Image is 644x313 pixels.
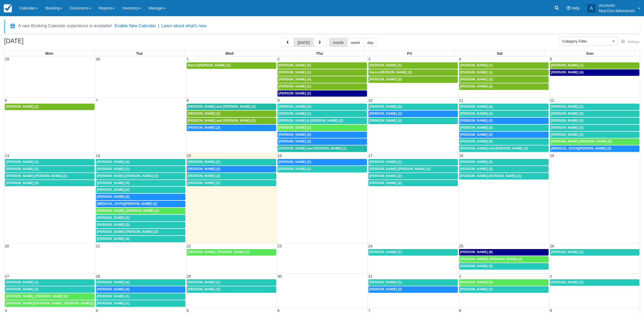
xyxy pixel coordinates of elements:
[460,126,493,130] span: [PERSON_NAME] (2)
[279,84,311,88] span: [PERSON_NAME] (1)
[96,279,185,286] a: [PERSON_NAME] (4)
[5,173,95,179] a: [PERSON_NAME] [PERSON_NAME] (2)
[369,112,402,115] span: [PERSON_NAME] (2)
[187,180,276,186] a: [PERSON_NAME] (2)
[279,133,311,137] span: [PERSON_NAME] (2)
[459,57,462,61] span: 4
[6,287,39,291] span: [PERSON_NAME] (2)
[551,63,584,67] span: [PERSON_NAME] (1)
[562,39,611,44] span: Category Filter
[226,51,234,56] span: Wed
[459,286,549,293] a: [PERSON_NAME] (2)
[187,118,276,124] a: [PERSON_NAME] and [PERSON_NAME] (2)
[187,104,276,110] a: [PERSON_NAME] and [PERSON_NAME] (3)
[5,286,95,293] a: [PERSON_NAME] (2)
[459,154,464,158] span: 18
[368,62,458,69] a: [PERSON_NAME] (1)
[188,287,220,291] span: [PERSON_NAME] (2)
[460,105,493,108] span: [PERSON_NAME] (4)
[18,23,112,29] div: A new Booking Calendar experience is available!
[136,51,143,56] span: Tue
[279,105,311,108] span: [PERSON_NAME] (4)
[187,111,276,117] a: [PERSON_NAME] (1)
[96,208,185,214] a: [PERSON_NAME], [PERSON_NAME] (2)
[550,104,640,110] a: [PERSON_NAME] (1)
[96,194,185,200] a: [PERSON_NAME] (2)
[278,76,367,83] a: [PERSON_NAME] (4)
[459,76,549,83] a: [PERSON_NAME] (2)
[277,274,282,278] span: 30
[188,167,220,171] span: [PERSON_NAME] (2)
[347,38,364,47] button: week
[5,279,95,286] a: [PERSON_NAME] (1)
[459,83,549,90] a: [PERSON_NAME] (2)
[97,160,130,164] span: [PERSON_NAME] (4)
[187,62,276,69] a: Sierra [PERSON_NAME] (1)
[369,250,402,254] span: [PERSON_NAME] (1)
[4,98,8,103] span: 6
[188,105,256,108] span: [PERSON_NAME] and [PERSON_NAME] (3)
[96,173,185,179] a: [PERSON_NAME] [PERSON_NAME] (2)
[459,111,549,117] a: [PERSON_NAME] (2)
[368,76,458,83] a: [PERSON_NAME] (2)
[188,126,220,130] span: [PERSON_NAME] (2)
[97,223,130,227] span: [PERSON_NAME] (2)
[278,166,367,172] a: [PERSON_NAME] (1)
[279,112,311,115] span: [PERSON_NAME] (1)
[4,38,72,48] h2: [DATE]
[368,154,373,158] span: 17
[278,83,367,90] a: [PERSON_NAME] (1)
[459,256,549,263] a: [PERSON_NAME], [PERSON_NAME] (2)
[368,274,373,278] span: 31
[587,4,596,13] div: A
[549,274,553,278] span: 2
[459,263,549,270] a: [PERSON_NAME] (2)
[188,119,256,123] span: [PERSON_NAME] and [PERSON_NAME] (2)
[628,40,639,44] span: Settings
[459,69,549,76] a: [PERSON_NAME] (1)
[278,90,367,97] a: [PERSON_NAME] (2)
[599,8,635,13] p: Muy'Ono Adventures
[460,264,493,268] span: [PERSON_NAME] (2)
[497,51,503,56] span: Sat
[369,119,402,123] span: [PERSON_NAME] (2)
[278,138,367,145] a: [PERSON_NAME] (2)
[6,301,125,305] span: [PERSON_NAME]/[PERSON_NAME], [PERSON_NAME]/[PERSON_NAME] (2)
[95,98,99,103] span: 7
[96,293,185,300] a: [PERSON_NAME] (1)
[279,140,311,143] span: [PERSON_NAME] (2)
[279,70,311,74] span: [PERSON_NAME] (1)
[278,132,367,138] a: [PERSON_NAME] (2)
[368,173,458,179] a: [PERSON_NAME] (2)
[599,3,635,8] p: Accounts
[460,119,493,123] span: [PERSON_NAME] (2)
[277,57,280,61] span: 2
[549,57,553,61] span: 5
[368,249,458,256] a: [PERSON_NAME] (1)
[96,166,185,172] a: [PERSON_NAME] (1)
[551,119,584,123] span: [PERSON_NAME] (4)
[279,147,347,150] span: [PERSON_NAME] and [PERSON_NAME] (1)
[96,180,185,186] a: [PERSON_NAME] (4)
[278,69,367,76] a: [PERSON_NAME] (1)
[329,38,348,47] button: month
[294,38,313,47] button: [DATE]
[97,181,130,185] span: [PERSON_NAME] (4)
[460,70,493,74] span: [PERSON_NAME] (1)
[279,91,311,95] span: [PERSON_NAME] (2)
[95,57,101,61] span: 30
[369,280,402,284] span: [PERSON_NAME] (1)
[460,147,528,150] span: [PERSON_NAME] and [PERSON_NAME] (2)
[460,77,493,81] span: [PERSON_NAME] (2)
[368,118,458,124] a: [PERSON_NAME] (2)
[368,69,458,76] a: Sierra [PERSON_NAME] (2)
[460,112,493,115] span: [PERSON_NAME] (2)
[459,279,549,286] a: [PERSON_NAME] (2)
[95,274,101,278] span: 28
[368,159,458,165] a: [PERSON_NAME] (1)
[368,57,371,61] span: 3
[97,195,130,199] span: [PERSON_NAME] (2)
[97,301,130,305] span: [PERSON_NAME] (2)
[459,125,549,131] a: [PERSON_NAME] (2)
[460,160,493,164] span: [PERSON_NAME] (2)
